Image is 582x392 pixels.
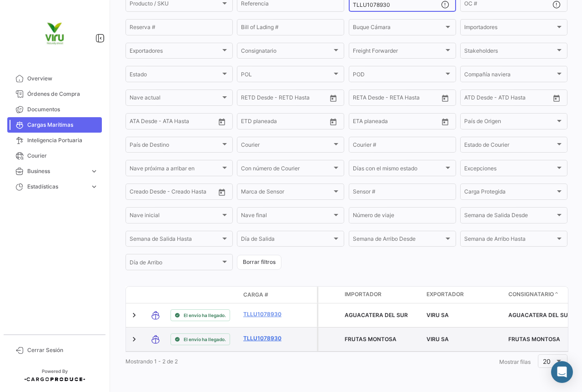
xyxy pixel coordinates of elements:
[7,71,102,86] a: Overview
[184,336,226,343] span: El envío ha llegado.
[27,167,86,175] span: Business
[376,96,416,102] input: Hasta
[353,25,444,32] span: Buque Cámara
[27,90,98,98] span: Órdenes de Compra
[240,287,294,303] datatable-header-cell: Carga #
[241,237,332,243] span: Día de Salida
[464,49,555,55] span: Stakeholders
[27,74,98,83] span: Overview
[90,183,98,191] span: expand_more
[130,96,221,102] span: Nave actual
[243,310,291,318] a: TLLU1078930
[264,119,305,126] input: Hasta
[241,96,257,102] input: Desde
[464,96,493,102] input: ATD Desde
[543,357,551,365] span: 20
[130,72,221,79] span: Estado
[27,105,98,114] span: Documentos
[499,358,531,365] span: Mostrar filas
[508,336,560,342] span: FRUTAS MONTOSA
[7,102,102,117] a: Documentos
[550,91,563,105] button: Open calendar
[184,312,226,319] span: El envío ha llegado.
[27,121,98,129] span: Cargas Marítimas
[464,119,555,126] span: País de Origen
[237,255,281,270] button: Borrar filtros
[353,119,369,126] input: Desde
[264,96,305,102] input: Hasta
[353,96,369,102] input: Desde
[438,115,452,129] button: Open calendar
[241,213,332,220] span: Nave final
[130,49,221,55] span: Exportadores
[353,237,444,243] span: Semana de Arribo Desde
[426,290,464,298] span: Exportador
[130,167,221,173] span: Nave próxima a arribar en
[241,167,332,173] span: Con número de Courier
[318,287,341,303] datatable-header-cell: Carga Protegida
[464,237,555,243] span: Semana de Arribo Hasta
[241,190,332,196] span: Marca de Sensor
[241,143,332,149] span: Courier
[130,119,157,126] input: ATA Desde
[130,237,221,243] span: Semana de Salida Hasta
[353,49,444,55] span: Freight Forwarder
[464,72,555,79] span: Compañía naviera
[551,361,573,383] div: Abrir Intercom Messenger
[215,185,229,199] button: Open calendar
[241,49,332,55] span: Consignatario
[164,119,205,126] input: ATA Hasta
[426,336,449,342] span: VIRU SA
[144,291,167,298] datatable-header-cell: Modo de Transporte
[7,148,102,164] a: Courier
[464,143,555,149] span: Estado de Courier
[464,190,555,196] span: Carga Protegida
[130,335,139,344] a: Expand/Collapse Row
[130,190,166,196] input: Creado Desde
[326,91,340,105] button: Open calendar
[167,291,240,298] datatable-header-cell: Estado de Envio
[241,119,257,126] input: Desde
[27,346,98,354] span: Cerrar Sesión
[464,213,555,220] span: Semana de Salida Desde
[215,115,229,129] button: Open calendar
[345,336,396,342] span: FRUTAS MONTOSA
[7,117,102,133] a: Cargas Marítimas
[464,167,555,173] span: Excepciones
[32,11,77,56] img: viru.png
[294,291,317,298] datatable-header-cell: Póliza
[508,312,572,318] span: AGUACATERA DEL SUR
[508,290,554,298] span: Consignatario
[130,143,221,149] span: País de Destino
[27,136,98,144] span: Inteligencia Portuaria
[243,291,268,299] span: Carga #
[438,91,452,105] button: Open calendar
[7,133,102,148] a: Inteligencia Portuaria
[90,167,98,175] span: expand_more
[243,334,291,342] a: TLLU1078930
[341,287,423,303] datatable-header-cell: Importador
[376,119,416,126] input: Hasta
[345,290,381,298] span: Importador
[130,213,221,220] span: Nave inicial
[27,183,86,191] span: Estadísticas
[130,2,221,8] span: Producto / SKU
[7,86,102,102] a: Órdenes de Compra
[423,287,505,303] datatable-header-cell: Exportador
[125,358,178,365] span: Mostrando 1 - 2 de 2
[130,311,139,320] a: Expand/Collapse Row
[130,261,221,267] span: Día de Arribo
[353,72,444,79] span: POD
[499,96,540,102] input: ATD Hasta
[345,312,408,318] span: AGUACATERA DEL SUR
[464,25,555,32] span: Importadores
[241,72,332,79] span: POL
[353,167,444,173] span: Días con el mismo estado
[326,115,340,129] button: Open calendar
[27,152,98,160] span: Courier
[426,312,449,318] span: VIRU SA
[172,190,213,196] input: Creado Hasta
